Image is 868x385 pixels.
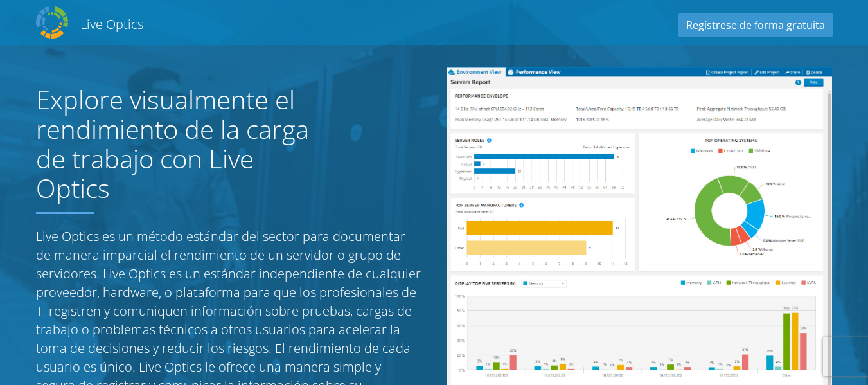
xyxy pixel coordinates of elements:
[36,85,325,203] h1: Explore visualmente el rendimiento de la carga de trabajo con Live Optics
[678,13,833,37] a: Regístrese de forma gratuita
[80,15,143,33] h2: Live Optics
[36,6,68,39] img: Dell Dpack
